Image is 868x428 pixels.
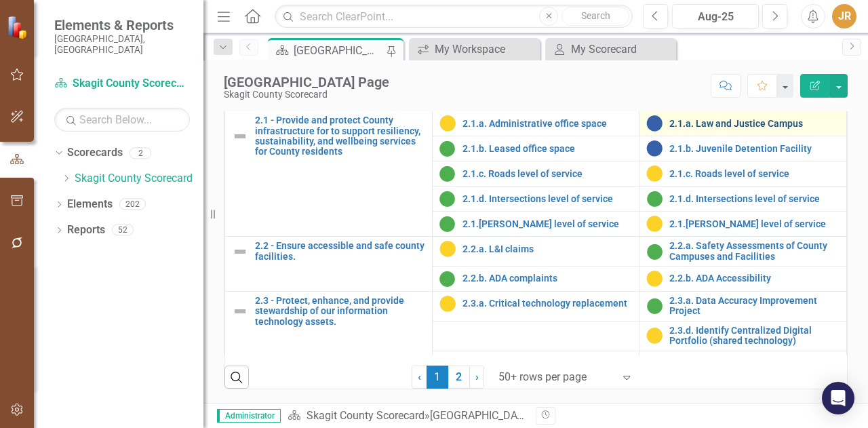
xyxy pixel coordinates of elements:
span: › [475,370,479,383]
img: Not Defined [232,303,248,319]
input: Search Below... [54,108,190,132]
a: 2.1.b. Juvenile Detention Facility [669,144,840,154]
td: Double-Click to Edit Right Click for Context Menu [639,237,847,267]
img: Caution [646,328,663,344]
a: My Scorecard [549,41,673,58]
td: Double-Click to Edit Right Click for Context Menu [432,136,639,161]
a: 2.2.b. ADA complaints [462,273,633,284]
a: 2.1.a. Law and Justice Campus [669,119,840,129]
td: Double-Click to Edit Right Click for Context Menu [639,292,847,322]
img: Caution [646,216,663,232]
td: Double-Click to Edit Right Click for Context Menu [432,292,639,322]
td: Double-Click to Edit Right Click for Context Menu [432,212,639,237]
a: 2 [448,366,470,389]
a: 2.1.b. Leased office space [462,144,633,154]
div: My Workspace [435,41,536,58]
img: Caution [646,271,663,287]
img: On Target [439,216,456,232]
img: Caution [439,115,456,132]
img: On Target [439,140,456,157]
img: Caution [646,166,663,182]
div: My Scorecard [571,41,673,58]
td: Double-Click to Edit Right Click for Context Menu [225,292,433,381]
small: [GEOGRAPHIC_DATA], [GEOGRAPHIC_DATA] [54,33,190,56]
a: 2.3.a. Critical technology replacement [462,298,633,309]
a: 2.1.c. Roads level of service [462,169,633,179]
td: Double-Click to Edit Right Click for Context Menu [639,136,847,161]
td: Double-Click to Edit Right Click for Context Menu [639,161,847,187]
img: ClearPoint Strategy [6,15,31,39]
a: Elements [67,197,113,212]
td: Double-Click to Edit Right Click for Context Menu [639,267,847,292]
img: Not Defined [232,128,248,144]
img: On Target [646,298,663,314]
div: [GEOGRAPHIC_DATA] Page [224,75,389,90]
a: 2.3.d. Identify Centralized Digital Portfolio (shared technology) [669,326,840,347]
td: Double-Click to Edit Right Click for Context Menu [639,111,847,136]
a: 2.2 - Ensure accessible and safe county facilities. [255,241,425,262]
div: [GEOGRAPHIC_DATA] Page [294,42,383,59]
a: 2.3.a. Data Accuracy Improvement Project [669,296,840,317]
div: Aug-25 [677,9,754,25]
img: On Target [439,271,456,287]
td: Double-Click to Edit Right Click for Context Menu [432,267,639,292]
img: No Information [646,140,663,157]
td: Double-Click to Edit Right Click for Context Menu [639,212,847,237]
div: 2 [130,147,151,159]
a: 2.2.a. Safety Assessments of County Campuses and Facilities [669,241,840,262]
img: On Target [439,166,456,182]
td: Double-Click to Edit Right Click for Context Menu [432,111,639,136]
a: 2.1.d. Intersections level of service [669,194,840,204]
a: My Workspace [412,41,536,58]
a: 2.1.c. Roads level of service [669,169,840,179]
a: 2.1.d. Intersections level of service [462,194,633,204]
img: On Target [439,191,456,207]
td: Double-Click to Edit Right Click for Context Menu [432,187,639,212]
td: Double-Click to Edit Right Click for Context Menu [432,161,639,187]
img: Caution [439,296,456,312]
div: 52 [112,225,134,236]
td: Double-Click to Edit Right Click for Context Menu [225,111,433,237]
a: 2.1 - Provide and protect County infrastructure for to support resiliency, sustainability, and we... [255,115,425,157]
div: Skagit County Scorecard [224,90,389,100]
button: Aug-25 [672,4,759,28]
a: Reports [67,222,105,238]
a: Scorecards [67,145,123,161]
td: Double-Click to Edit Right Click for Context Menu [432,237,639,267]
a: 2.1.[PERSON_NAME] level of service [669,219,840,229]
span: Elements & Reports [54,17,190,33]
a: 2.2.a. L&I claims [462,244,633,254]
img: On Target [646,191,663,207]
td: Double-Click to Edit Right Click for Context Menu [639,187,847,212]
span: Search [581,10,610,21]
button: Search [561,7,629,26]
a: Skagit County Scorecard [54,76,190,92]
div: » [288,408,526,424]
a: 2.1.[PERSON_NAME] level of service [462,219,633,229]
a: 2.1.a. Administrative office space [462,119,633,129]
td: Double-Click to Edit Right Click for Context Menu [639,321,847,351]
img: No Information [646,115,663,132]
input: Search ClearPoint... [275,5,633,28]
img: Not Defined [232,244,248,260]
td: Double-Click to Edit Right Click for Context Menu [639,351,847,381]
a: 2.3 - Protect, enhance, and provide stewardship of our information technology assets. [255,296,425,327]
td: Double-Click to Edit Right Click for Context Menu [225,237,433,292]
div: Open Intercom Messenger [822,382,854,414]
button: JR [832,4,856,28]
div: 202 [119,199,146,210]
div: [GEOGRAPHIC_DATA] Page [430,409,559,422]
span: Administrator [217,409,281,423]
img: Caution [439,241,456,257]
img: On Target [646,244,663,260]
span: ‹ [418,370,421,383]
a: Skagit County Scorecard [307,409,425,422]
a: 2.2.b. ADA Accessibility [669,273,840,284]
a: Skagit County Scorecard [75,171,203,187]
span: 1 [427,366,448,389]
